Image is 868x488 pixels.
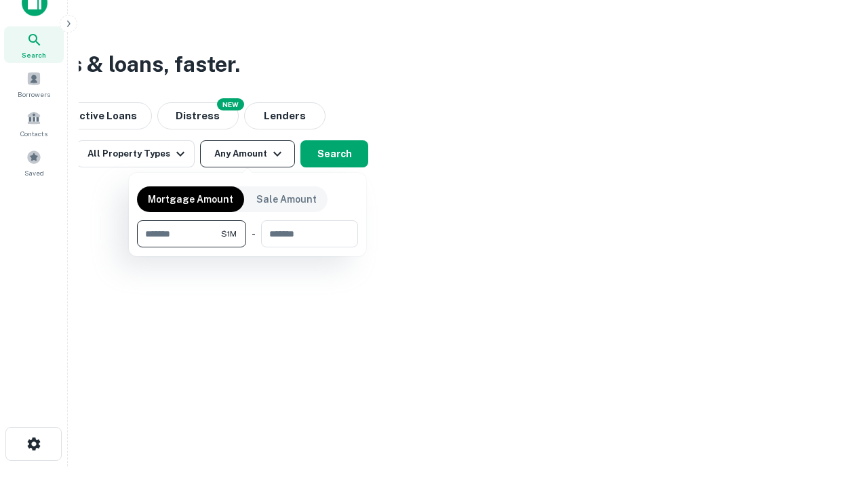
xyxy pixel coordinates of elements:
p: Sale Amount [256,192,317,207]
div: - [252,220,256,247]
span: $1M [221,228,237,240]
iframe: Chat Widget [800,380,868,445]
p: Mortgage Amount [148,192,233,207]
